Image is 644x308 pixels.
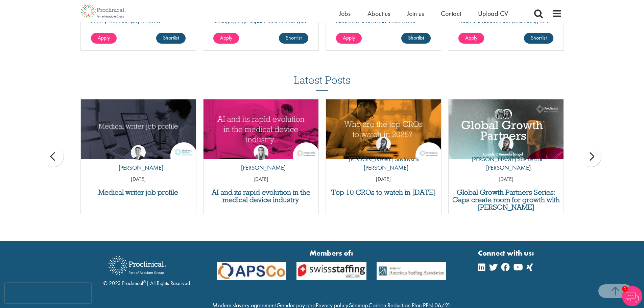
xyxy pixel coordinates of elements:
img: AI and Its Impact on the Medical Device Industry | Proclinical [204,99,319,159]
a: Shortlist [524,33,553,44]
a: Link to a post [81,99,196,159]
p: [PERSON_NAME] Savlovschi - [PERSON_NAME] [326,155,441,172]
img: Theodora Savlovschi - Wicks [376,137,391,151]
span: Apply [98,34,110,41]
img: Proclinical Recruitment [103,252,171,280]
a: Join us [407,9,424,18]
div: © 2023 Proclinical | All Rights Reserved [103,251,190,287]
a: Top 10 CROs to watch in [DATE] [329,189,438,196]
p: [PERSON_NAME] [114,163,163,172]
a: Jobs [339,9,351,18]
a: Shortlist [279,33,308,44]
p: [DATE] [81,175,196,183]
span: Apply [343,34,355,41]
a: Apply [91,33,117,44]
a: Shortlist [401,33,431,44]
img: Top 10 CROs 2025 | Proclinical [326,99,441,159]
a: Medical writer job profile [84,189,193,196]
a: George Watson [PERSON_NAME] [114,145,163,175]
a: Link to a post [449,99,564,159]
a: Link to a post [204,99,319,159]
img: George Watson [131,145,146,160]
a: Apply [458,33,484,44]
div: next [581,146,601,167]
span: Apply [220,34,232,41]
p: [DATE] [204,175,319,183]
img: Chatbot [622,286,642,306]
p: [DATE] [449,175,564,183]
p: [DATE] [326,175,441,183]
img: Medical writer job profile [81,99,196,159]
a: Global Growth Partners Series: Gaps create room for growth with [PERSON_NAME] [452,189,560,211]
img: Theodora Savlovschi - Wicks [499,137,514,151]
a: About us [367,9,390,18]
a: AI and its rapid evolution in the medical device industry [207,189,315,204]
p: [PERSON_NAME] Savlovschi - [PERSON_NAME] [449,155,564,172]
p: [PERSON_NAME] [236,163,286,172]
a: Apply [336,33,362,44]
span: 1 [622,286,628,292]
a: Theodora Savlovschi - Wicks [PERSON_NAME] Savlovschi - [PERSON_NAME] [449,137,564,175]
a: Theodora Savlovschi - Wicks [PERSON_NAME] Savlovschi - [PERSON_NAME] [326,137,441,175]
a: Upload CV [478,9,508,18]
img: Hannah Burke [254,145,268,160]
img: APSCo [212,262,292,280]
img: APSCo [291,262,372,280]
strong: Members of: [217,248,447,258]
sup: ® [143,279,146,284]
strong: Connect with us: [478,248,535,258]
span: Apply [465,34,477,41]
a: Contact [441,9,461,18]
iframe: reCAPTCHA [5,283,91,303]
a: Hannah Burke [PERSON_NAME] [236,145,286,175]
a: Link to a post [326,99,441,159]
img: APSCo [372,262,452,280]
div: prev [43,146,64,167]
h3: Latest Posts [294,74,351,91]
a: Apply [213,33,239,44]
a: Shortlist [156,33,186,44]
